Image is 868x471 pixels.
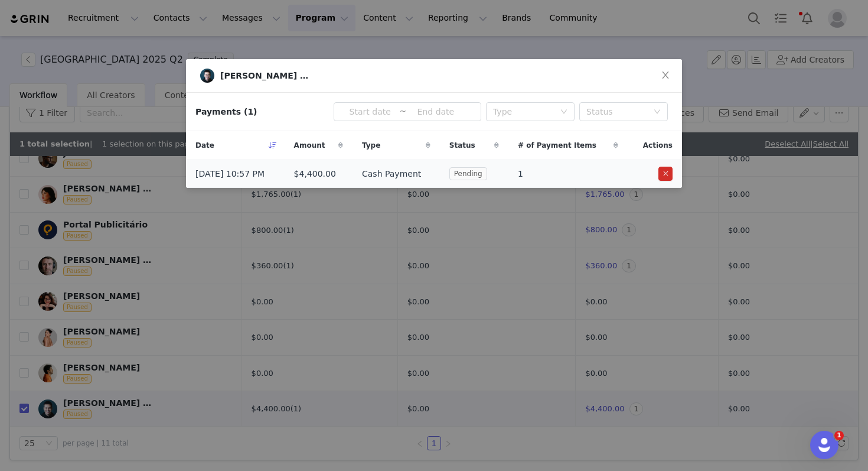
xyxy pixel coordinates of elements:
span: # of Payment Items [518,140,596,151]
button: Close [649,59,682,92]
span: Status [449,140,475,151]
span: [DATE] 10:57 PM [195,168,265,180]
span: $4,400.00 [294,168,336,180]
div: Status [586,106,648,118]
span: Cash Payment [362,168,421,180]
div: Type [493,106,554,118]
div: [PERSON_NAME] | Tráfego Orgânico [220,71,309,80]
i: icon: down [560,108,567,116]
span: Amount [294,140,325,151]
i: icon: down [654,108,661,116]
span: 1 [518,168,523,180]
a: [PERSON_NAME] | Tráfego Orgânico [200,69,309,83]
span: Type [362,140,380,151]
article: Payments [186,93,682,188]
input: Start date [341,105,399,118]
input: End date [406,105,465,118]
div: Actions [628,133,682,158]
img: d7d3d26d-18a8-4007-9906-42d73a394773--s.jpg [200,69,214,83]
iframe: Intercom live chat [810,431,838,459]
span: Pending [449,167,487,180]
div: Payments (1) [195,106,257,118]
i: icon: close [661,70,670,80]
span: Date [195,140,214,151]
span: 1 [834,431,844,440]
